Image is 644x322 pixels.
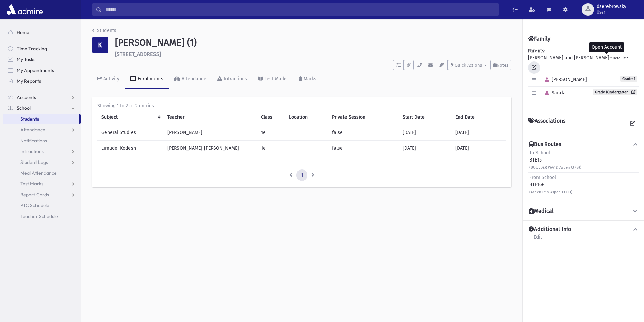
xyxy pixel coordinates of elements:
a: School [3,103,81,114]
span: My Reports [17,78,41,84]
b: Parents: [528,48,545,54]
td: [PERSON_NAME] [PERSON_NAME] [163,140,257,156]
th: Teacher [163,109,257,125]
small: (Aspen Ct & Aspen Ct (E)) [529,190,572,194]
h4: Family [528,35,550,42]
td: false [328,125,399,140]
span: From School [529,175,556,180]
td: [DATE] [451,125,506,140]
span: Student Logs [20,159,48,165]
a: Students [92,28,116,33]
a: Test Marks [253,70,293,89]
td: Limudei Kodesh [97,140,163,156]
span: User [597,9,626,15]
div: Marks [302,76,316,82]
span: Time Tracking [17,46,47,52]
div: Enrollments [136,76,163,82]
button: Quick Actions [448,60,490,70]
h4: Bus Routes [529,141,561,148]
td: false [328,140,399,156]
a: Students [3,114,79,124]
td: [DATE] [399,125,451,140]
span: Teacher Schedule [20,213,58,219]
td: [PERSON_NAME] [163,125,257,140]
a: Time Tracking [3,43,81,54]
a: Grade Kindergarten [593,89,637,95]
img: AdmirePro [5,3,44,16]
div: [PERSON_NAME] and [PERSON_NAME] [528,47,639,106]
td: 1e [257,125,285,140]
h4: Associations [528,118,565,130]
div: Test Marks [263,76,288,82]
h6: [STREET_ADDRESS] [115,51,511,57]
span: Students [20,116,39,122]
span: Notifications [20,138,47,144]
a: Activity [92,70,125,89]
span: Quick Actions [455,63,482,68]
span: School [17,105,31,111]
a: Edit [533,233,542,245]
span: Infractions [20,148,44,154]
a: PTC Schedule [3,200,81,211]
div: Showing 1 to 2 of 2 entries [97,102,506,109]
h4: Additional Info [529,226,571,233]
th: Location [285,109,328,125]
a: Infractions [3,146,81,157]
div: Open Account [589,42,624,52]
span: My Appointments [17,67,54,73]
div: BTE16P [529,174,572,195]
button: Bus Routes [528,141,639,148]
a: Marks [293,70,322,89]
a: Attendance [3,124,81,135]
span: Test Marks [20,181,43,187]
a: Notifications [3,135,81,146]
a: Infractions [212,70,253,89]
th: Subject [97,109,163,125]
a: My Reports [3,76,81,86]
h4: Medical [529,208,554,215]
td: [DATE] [399,140,451,156]
a: Accounts [3,92,81,103]
a: Test Marks [3,178,81,189]
a: Report Cards [3,189,81,200]
span: Notes [497,63,508,68]
div: K [92,37,108,53]
div: Activity [102,76,119,82]
a: Home [3,27,81,38]
span: Attendance [20,127,45,133]
div: BTE15 [529,149,581,171]
span: [PERSON_NAME] [542,77,587,82]
th: Class [257,109,285,125]
td: 1e [257,140,285,156]
span: PTC Schedule [20,202,49,208]
span: Report Cards [20,192,49,198]
th: Private Session [328,109,399,125]
a: My Appointments [3,65,81,76]
th: Start Date [399,109,451,125]
span: dserebrowsky [597,4,626,9]
span: Meal Attendance [20,170,57,176]
a: Teacher Schedule [3,211,81,222]
nav: breadcrumb [92,27,116,37]
a: Attendance [169,70,212,89]
h1: [PERSON_NAME] (1) [115,37,511,48]
td: General Studies [97,125,163,140]
span: Grade 1 [620,76,637,82]
a: Meal Attendance [3,168,81,178]
span: My Tasks [17,56,35,63]
a: View all Associations [626,118,639,130]
span: Accounts [17,94,36,100]
small: (BOULDER WAY & Aspen Ct (S)) [529,165,581,170]
input: Search [102,3,499,16]
span: To School [529,150,550,156]
a: Student Logs [3,157,81,168]
a: My Tasks [3,54,81,65]
button: Notes [490,60,511,70]
div: Attendance [180,76,206,82]
th: End Date [451,109,506,125]
span: Sarala [542,90,566,96]
a: Enrollments [125,70,169,89]
div: Infractions [222,76,247,82]
button: Additional Info [528,226,639,233]
span: Home [17,29,29,35]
